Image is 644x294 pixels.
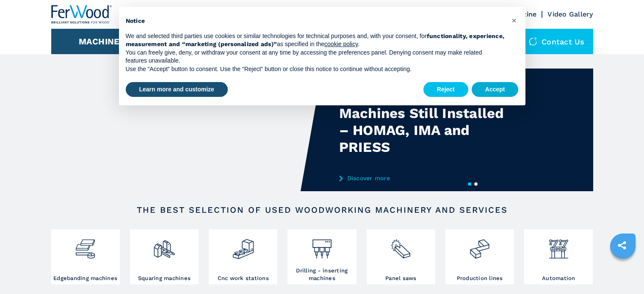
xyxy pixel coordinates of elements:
a: Automation [524,229,593,284]
a: Discover more [339,175,505,181]
button: 1 [468,182,471,186]
a: Cnc work stations [209,229,277,284]
h3: Drilling - inserting machines [290,267,354,282]
button: Close this notice [508,14,521,27]
img: squadratrici_2.png [153,231,175,260]
video: Your browser does not support the video tag. [51,69,322,191]
a: cookie policy [324,41,358,47]
a: Panel saws [367,229,435,284]
h2: The best selection of used woodworking machinery and services [78,205,566,215]
img: Ferwood [51,5,112,24]
h3: Production lines [457,275,503,282]
button: 2 [474,182,478,186]
a: Edgebanding machines [51,229,120,284]
div: Contact us [520,29,593,54]
iframe: Chat [608,256,638,288]
img: foratrici_inseritrici_2.png [311,231,333,260]
p: We and selected third parties use cookies or similar technologies for technical purposes and, wit... [126,32,505,49]
h2: Notice [126,17,505,25]
a: Squaring machines [130,229,199,284]
img: Contact us [529,37,537,46]
h3: Squaring machines [138,275,191,282]
p: You can freely give, deny, or withdraw your consent at any time by accessing the preferences pane... [126,49,505,65]
h3: Edgebanding machines [53,275,117,282]
img: bordatrici_1.png [74,231,97,260]
strong: functionality, experience, measurement and “marketing (personalized ads)” [126,33,505,48]
button: Reject [423,82,468,97]
h3: Cnc work stations [218,275,269,282]
a: Video Gallery [547,10,593,18]
button: Machines [79,36,125,47]
h3: Automation [542,275,575,282]
a: Production lines [445,229,514,284]
p: Use the “Accept” button to consent. Use the “Reject” button or close this notice to continue with... [126,65,505,74]
img: automazione.png [547,231,570,260]
button: Accept [472,82,519,97]
a: Drilling - inserting machines [287,229,356,284]
img: sezionatrici_2.png [390,231,412,260]
a: sharethis [611,235,633,256]
h3: Panel saws [385,275,417,282]
span: × [511,15,517,25]
img: linee_di_produzione_2.png [468,231,491,260]
button: Learn more and customize [126,82,228,97]
img: centro_di_lavoro_cnc_2.png [232,231,254,260]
